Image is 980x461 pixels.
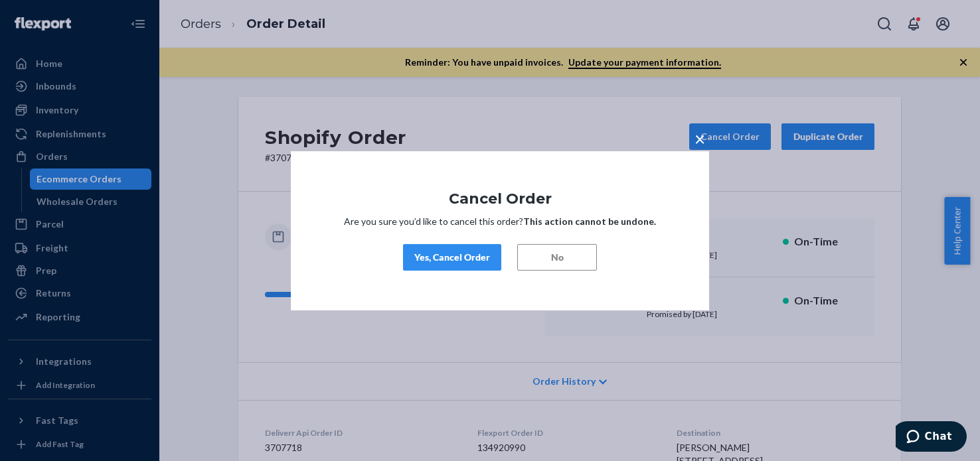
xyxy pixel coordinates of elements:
button: Yes, Cancel Order [403,244,501,271]
div: Yes, Cancel Order [414,251,490,264]
button: No [517,244,597,271]
p: Are you sure you’d like to cancel this order? [331,215,669,228]
h1: Cancel Order [331,190,669,206]
iframe: Opens a widget where you can chat to one of our agents [896,421,967,454]
strong: This action cannot be undone. [523,216,656,227]
span: × [694,127,705,149]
